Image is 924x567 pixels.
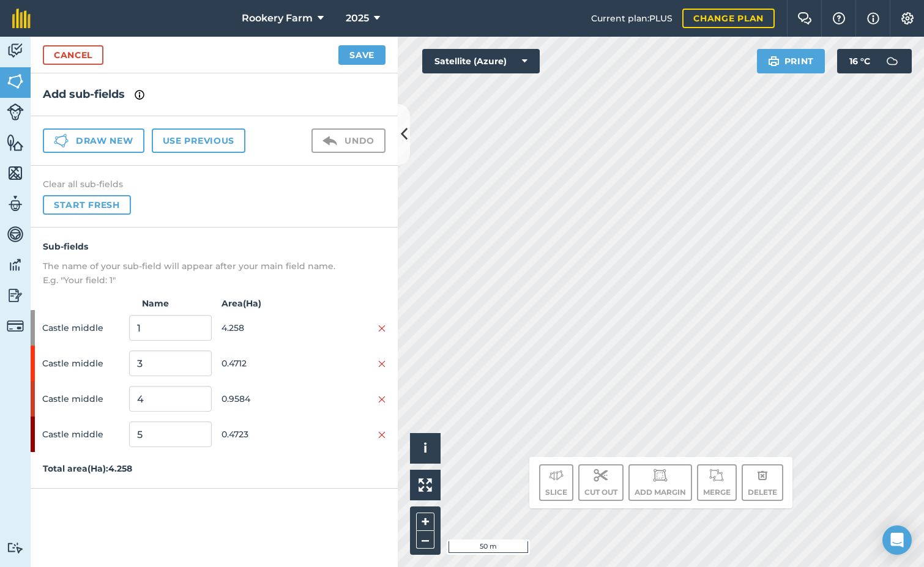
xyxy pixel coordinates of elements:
[867,11,879,26] img: svg+xml;base64,PHN2ZyB4bWxucz0iaHR0cDovL3d3dy53My5vcmcvMjAwMC9zdmciIHdpZHRoPSIxNyIgaGVpZ2h0PSIxNy...
[135,87,144,102] img: svg+xml;base64,PHN2ZyB4bWxucz0iaHR0cDovL3d3dy53My5vcmcvMjAwMC9zdmciIHdpZHRoPSIxNyIgaGVpZ2h0PSIxNy...
[42,387,124,410] span: Castle middle
[7,317,24,335] img: svg+xml;base64,PD94bWwgdmVyc2lvbj0iMS4wIiBlbmNvZGluZz0idXRmLTgiPz4KPCEtLSBHZW5lcmF0b3I6IEFkb2JlIE...
[7,164,24,182] img: svg+xml;base64,PHN2ZyB4bWxucz0iaHR0cDovL3d3dy53My5vcmcvMjAwMC9zdmciIHdpZHRoPSI1NiIgaGVpZ2h0PSI2MC...
[322,133,337,148] img: svg+xml;base64,PD94bWwgdmVyc2lvbj0iMS4wIiBlbmNvZGluZz0idXRmLTgiPz4KPCEtLSBHZW5lcmF0b3I6IEFkb2JlIE...
[7,133,24,152] img: svg+xml;base64,PHN2ZyB4bWxucz0iaHR0cDovL3d3dy53My5vcmcvMjAwMC9zdmciIHdpZHRoPSI1NiIgaGVpZ2h0PSI2MC...
[346,11,369,26] span: 2025
[42,423,124,446] span: Castle middle
[849,49,870,73] span: 16 ° C
[539,464,573,501] button: Slice
[43,128,144,153] button: Draw new
[757,468,768,483] img: svg+xml;base64,PHN2ZyB4bWxucz0iaHR0cDovL3d3dy53My5vcmcvMjAwMC9zdmciIHdpZHRoPSIxOCIgaGVpZ2h0PSIyNC...
[43,178,386,190] h4: Clear all sub-fields
[31,346,398,381] div: Castle middle0.4712
[591,12,673,25] span: Current plan : PLUS
[757,49,825,73] button: Print
[122,297,214,310] strong: Name
[152,128,245,153] button: Use previous
[222,387,304,410] span: 0.9584
[416,531,434,549] button: –
[378,324,386,333] img: svg+xml;base64,PHN2ZyB4bWxucz0iaHR0cDovL3d3dy53My5vcmcvMjAwMC9zdmciIHdpZHRoPSIyMiIgaGVpZ2h0PSIzMC...
[31,381,398,417] div: Castle middle0.9584
[43,273,386,287] p: E.g. "Your field: 1"
[832,12,846,24] img: A question mark icon
[880,49,904,73] img: svg+xml;base64,PD94bWwgdmVyc2lvbj0iMS4wIiBlbmNvZGluZz0idXRmLTgiPz4KPCEtLSBHZW5lcmF0b3I6IEFkb2JlIE...
[214,297,398,310] strong: Area ( Ha )
[31,417,398,452] div: Castle middle0.4723
[7,256,24,274] img: svg+xml;base64,PD94bWwgdmVyc2lvbj0iMS4wIiBlbmNvZGluZz0idXRmLTgiPz4KPCEtLSBHZW5lcmF0b3I6IEFkb2JlIE...
[43,463,132,474] strong: Total area ( Ha ): 4.258
[7,286,24,305] img: svg+xml;base64,PD94bWwgdmVyc2lvbj0iMS4wIiBlbmNvZGluZz0idXRmLTgiPz4KPCEtLSBHZW5lcmF0b3I6IEFkb2JlIE...
[222,352,304,375] span: 0.4712
[423,440,427,456] span: i
[419,478,432,492] img: Four arrows, one pointing top left, one top right, one bottom right and the last bottom left
[682,9,775,28] a: Change plan
[697,464,737,501] button: Merge
[742,464,783,501] button: Delete
[12,9,31,28] img: fieldmargin Logo
[378,430,386,440] img: svg+xml;base64,PHN2ZyB4bWxucz0iaHR0cDovL3d3dy53My5vcmcvMjAwMC9zdmciIHdpZHRoPSIyMiIgaGVpZ2h0PSIzMC...
[7,103,24,120] img: svg+xml;base64,PD94bWwgdmVyc2lvbj0iMS4wIiBlbmNvZGluZz0idXRmLTgiPz4KPCEtLSBHZW5lcmF0b3I6IEFkb2JlIE...
[31,310,398,346] div: Castle middle4.258
[378,395,386,404] img: svg+xml;base64,PHN2ZyB4bWxucz0iaHR0cDovL3d3dy53My5vcmcvMjAwMC9zdmciIHdpZHRoPSIyMiIgaGVpZ2h0PSIzMC...
[422,49,540,73] button: Satellite (Azure)
[628,464,692,501] button: Add margin
[900,12,915,24] img: A cog icon
[653,468,668,483] img: svg+xml;base64,PD94bWwgdmVyc2lvbj0iMS4wIiBlbmNvZGluZz0idXRmLTgiPz4KPCEtLSBHZW5lcmF0b3I6IEFkb2JlIE...
[882,525,912,555] div: Open Intercom Messenger
[768,54,780,69] img: svg+xml;base64,PHN2ZyB4bWxucz0iaHR0cDovL3d3dy53My5vcmcvMjAwMC9zdmciIHdpZHRoPSIxOSIgaGVpZ2h0PSIyNC...
[594,468,608,483] img: svg+xml;base64,PD94bWwgdmVyc2lvbj0iMS4wIiBlbmNvZGluZz0idXRmLTgiPz4KPCEtLSBHZW5lcmF0b3I6IEFkb2JlIE...
[709,468,724,483] img: svg+xml;base64,PD94bWwgdmVyc2lvbj0iMS4wIiBlbmNvZGluZz0idXRmLTgiPz4KPCEtLSBHZW5lcmF0b3I6IEFkb2JlIE...
[416,513,434,531] button: +
[43,86,386,103] h2: Add sub-fields
[378,359,386,369] img: svg+xml;base64,PHN2ZyB4bWxucz0iaHR0cDovL3d3dy53My5vcmcvMjAwMC9zdmciIHdpZHRoPSIyMiIgaGVpZ2h0PSIzMC...
[7,72,24,91] img: svg+xml;base64,PHN2ZyB4bWxucz0iaHR0cDovL3d3dy53My5vcmcvMjAwMC9zdmciIHdpZHRoPSI1NiIgaGVpZ2h0PSI2MC...
[338,45,386,65] button: Save
[222,316,304,339] span: 4.258
[7,195,24,213] img: svg+xml;base64,PD94bWwgdmVyc2lvbj0iMS4wIiBlbmNvZGluZz0idXRmLTgiPz4KPCEtLSBHZW5lcmF0b3I6IEFkb2JlIE...
[242,11,313,26] span: Rookery Farm
[42,316,124,339] span: Castle middle
[549,468,564,483] img: svg+xml;base64,PD94bWwgdmVyc2lvbj0iMS4wIiBlbmNvZGluZz0idXRmLTgiPz4KPCEtLSBHZW5lcmF0b3I6IEFkb2JlIE...
[43,259,386,273] p: The name of your sub-field will appear after your main field name.
[42,352,124,375] span: Castle middle
[797,12,812,24] img: Two speech bubbles overlapping with the left bubble in the forefront
[222,423,304,446] span: 0.4723
[43,195,131,215] button: Start fresh
[43,45,103,65] a: Cancel
[43,240,386,253] h4: Sub-fields
[578,464,624,501] button: Cut out
[7,225,24,243] img: svg+xml;base64,PD94bWwgdmVyc2lvbj0iMS4wIiBlbmNvZGluZz0idXRmLTgiPz4KPCEtLSBHZW5lcmF0b3I6IEFkb2JlIE...
[7,542,24,554] img: svg+xml;base64,PD94bWwgdmVyc2lvbj0iMS4wIiBlbmNvZGluZz0idXRmLTgiPz4KPCEtLSBHZW5lcmF0b3I6IEFkb2JlIE...
[837,49,912,73] button: 16 °C
[311,128,386,153] button: Undo
[410,433,441,464] button: i
[7,42,24,60] img: svg+xml;base64,PD94bWwgdmVyc2lvbj0iMS4wIiBlbmNvZGluZz0idXRmLTgiPz4KPCEtLSBHZW5lcmF0b3I6IEFkb2JlIE...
